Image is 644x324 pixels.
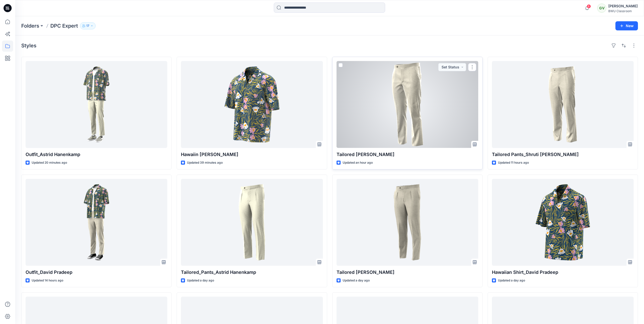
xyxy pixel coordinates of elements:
[608,9,638,13] div: BWU Classroom
[343,278,370,283] p: Updated a day ago
[343,160,373,165] p: Updated an hour ago
[26,179,167,266] a: Outfit_David Pradeep
[597,4,606,13] div: GV
[337,269,478,276] p: Tailored [PERSON_NAME]
[498,278,525,283] p: Updated a day ago
[492,269,634,276] p: Hawaiian Shirt_David Pradeep
[26,151,167,158] p: Outfit_Astrid Hanenkamp
[181,61,323,148] a: Hawaiin Shirt_Devmini De Silva
[608,3,638,9] div: [PERSON_NAME]
[492,179,634,266] a: Hawaiian Shirt_David Pradeep
[21,22,39,29] a: Folders
[587,4,591,8] span: 6
[492,151,634,158] p: Tailored Pants_Shruti [PERSON_NAME]
[181,179,323,266] a: Tailored_Pants_Astrid Hanenkamp
[21,43,36,49] h4: Styles
[492,61,634,148] a: Tailored Pants_Shruti Rathor
[181,151,323,158] p: Hawaiin [PERSON_NAME]
[26,269,167,276] p: Outfit_David Pradeep
[26,61,167,148] a: Outfit_Astrid Hanenkamp
[181,269,323,276] p: Tailored_Pants_Astrid Hanenkamp
[615,21,638,30] button: New
[187,160,223,165] p: Updated 39 minutes ago
[80,22,96,29] button: 17
[498,160,529,165] p: Updated 11 hours ago
[187,278,214,283] p: Updated a day ago
[337,61,478,148] a: Tailored Pants_Devmini De Silva
[32,160,67,165] p: Updated 20 minutes ago
[337,151,478,158] p: Tailored [PERSON_NAME]
[32,278,63,283] p: Updated 14 hours ago
[50,22,78,29] p: DPC Expert
[86,23,89,29] p: 17
[337,179,478,266] a: Tailored Pants_David Pradeep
